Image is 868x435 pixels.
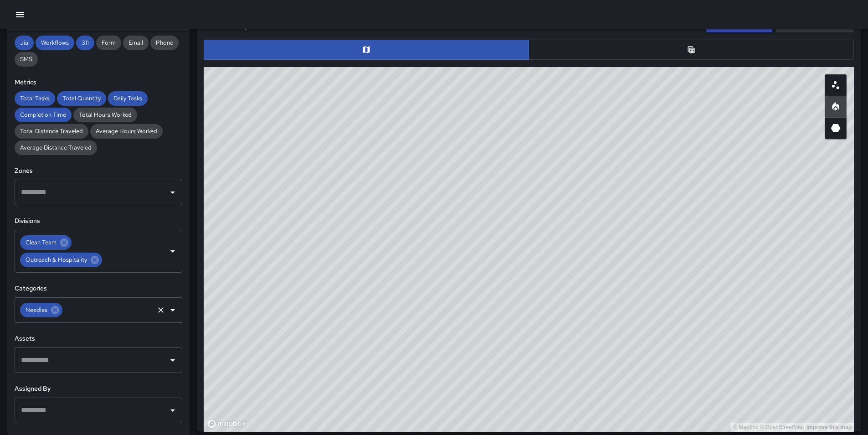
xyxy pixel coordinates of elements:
[204,40,529,60] button: Map
[529,40,854,60] button: Table
[76,36,94,50] div: 311
[687,45,696,54] svg: Table
[15,94,55,102] span: Total Tasks
[362,45,371,54] svg: Map
[154,304,167,316] button: Clear
[36,39,74,47] span: Workflows
[20,254,92,265] span: Outreach & Hospitality
[20,235,72,250] div: Clean Team
[123,39,149,47] span: Email
[15,78,182,88] h6: Metrics
[830,101,841,112] svg: Heatmap
[108,91,148,106] div: Daily Tasks
[20,237,62,248] span: Clean Team
[825,96,847,118] button: Heatmap
[15,127,88,135] span: Total Distance Traveled
[73,108,137,122] div: Total Hours Worked
[15,144,97,151] span: Average Distance Traveled
[150,36,179,50] div: Phone
[166,304,179,316] button: Open
[57,94,106,102] span: Total Quantity
[20,305,53,315] span: Needles
[15,91,55,106] div: Total Tasks
[20,303,62,317] div: Needles
[57,91,106,106] div: Total Quantity
[20,253,102,267] div: Outreach & Hospitality
[15,216,182,226] h6: Divisions
[96,39,121,47] span: Form
[15,384,182,394] h6: Assigned By
[15,111,72,119] span: Completion Time
[15,52,38,67] div: SMS
[166,186,179,199] button: Open
[825,117,847,139] button: 3D Heatmap
[15,140,97,155] div: Average Distance Traveled
[73,111,137,119] span: Total Hours Worked
[15,284,182,294] h6: Categories
[830,123,841,134] svg: 3D Heatmap
[123,36,149,50] div: Email
[15,166,182,176] h6: Zones
[36,36,74,50] div: Workflows
[15,39,34,47] span: Jia
[166,245,179,258] button: Open
[825,74,847,96] button: Scatterplot
[90,124,163,139] div: Average Hours Worked
[76,39,94,47] span: 311
[108,94,148,102] span: Daily Tasks
[96,36,121,50] div: Form
[15,36,34,50] div: Jia
[150,39,179,47] span: Phone
[90,127,163,135] span: Average Hours Worked
[15,334,182,344] h6: Assets
[15,108,72,122] div: Completion Time
[15,124,88,139] div: Total Distance Traveled
[830,80,841,91] svg: Scatterplot
[15,55,38,63] span: SMS
[166,354,179,367] button: Open
[166,404,179,417] button: Open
